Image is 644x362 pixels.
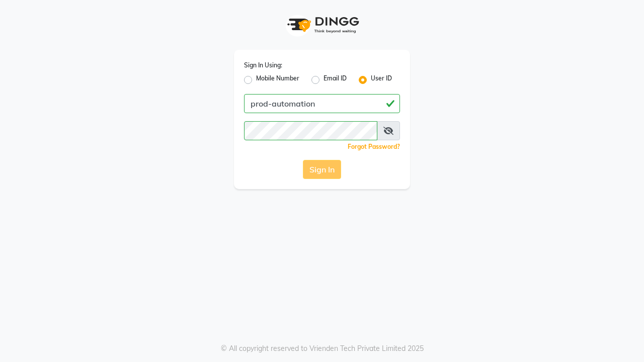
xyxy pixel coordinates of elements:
[244,94,400,113] input: Username
[282,10,362,40] img: logo1.svg
[256,74,299,86] label: Mobile Number
[244,61,282,70] label: Sign In Using:
[244,121,377,140] input: Username
[348,143,400,150] a: Forgot Password?
[324,74,347,86] label: Email ID
[371,74,392,86] label: User ID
